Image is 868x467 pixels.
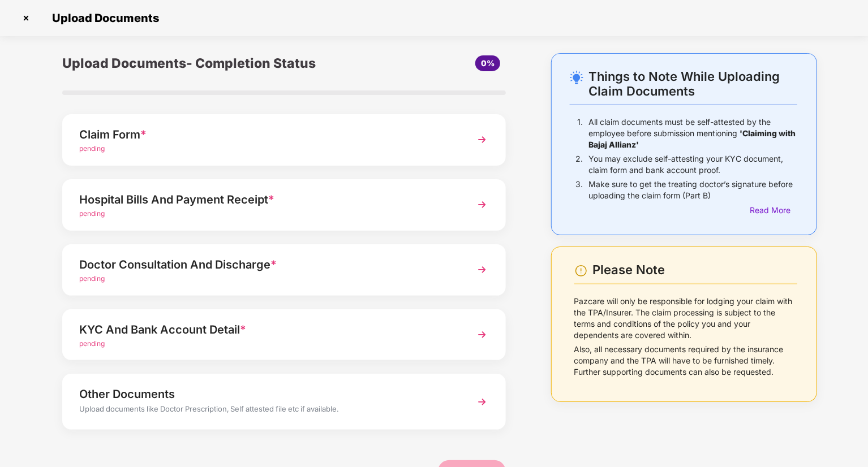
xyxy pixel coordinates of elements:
img: svg+xml;base64,PHN2ZyBpZD0iTmV4dCIgeG1sbnM9Imh0dHA6Ly93d3cudzMub3JnLzIwMDAvc3ZnIiB3aWR0aD0iMzYiIG... [472,129,492,150]
div: Upload documents like Doctor Prescription, Self attested file etc if available. [79,403,454,418]
img: svg+xml;base64,PHN2ZyB4bWxucz0iaHR0cDovL3d3dy53My5vcmcvMjAwMC9zdmciIHdpZHRoPSIyNC4wOTMiIGhlaWdodD... [570,71,583,84]
img: svg+xml;base64,PHN2ZyBpZD0iTmV4dCIgeG1sbnM9Imh0dHA6Ly93d3cudzMub3JnLzIwMDAvc3ZnIiB3aWR0aD0iMzYiIG... [472,325,492,345]
p: 1. [577,116,583,150]
div: Claim Form [79,126,454,144]
div: Hospital Bills And Payment Receipt [79,191,454,209]
div: Read More [750,204,797,217]
span: pending [79,274,105,283]
div: Things to Note While Uploading Claim Documents [588,69,797,98]
span: pending [79,209,105,218]
img: svg+xml;base64,PHN2ZyBpZD0iQ3Jvc3MtMzJ4MzIiIHhtbG5zPSJodHRwOi8vd3d3LnczLm9yZy8yMDAwL3N2ZyIgd2lkdG... [17,9,35,27]
div: Please Note [593,262,797,278]
p: Make sure to get the treating doctor’s signature before uploading the claim form (Part B) [588,179,797,201]
span: 0% [481,58,495,68]
p: Pazcare will only be responsible for lodging your claim with the TPA/Insurer. The claim processin... [574,296,797,341]
p: 3. [575,179,583,201]
img: svg+xml;base64,PHN2ZyBpZD0iTmV4dCIgeG1sbnM9Imh0dHA6Ly93d3cudzMub3JnLzIwMDAvc3ZnIiB3aWR0aD0iMzYiIG... [472,260,492,280]
p: 2. [575,153,583,176]
img: svg+xml;base64,PHN2ZyBpZD0iV2FybmluZ18tXzI0eDI0IiBkYXRhLW5hbWU9Ildhcm5pbmcgLSAyNHgyNCIgeG1sbnM9Im... [574,264,588,278]
span: pending [79,144,105,153]
div: Doctor Consultation And Discharge [79,256,454,274]
div: KYC And Bank Account Detail [79,321,454,339]
p: Also, all necessary documents required by the insurance company and the TPA will have to be furni... [574,344,797,378]
div: Upload Documents- Completion Status [62,53,358,73]
span: pending [79,339,105,348]
img: svg+xml;base64,PHN2ZyBpZD0iTmV4dCIgeG1sbnM9Imh0dHA6Ly93d3cudzMub3JnLzIwMDAvc3ZnIiB3aWR0aD0iMzYiIG... [472,194,492,215]
img: svg+xml;base64,PHN2ZyBpZD0iTmV4dCIgeG1sbnM9Imh0dHA6Ly93d3cudzMub3JnLzIwMDAvc3ZnIiB3aWR0aD0iMzYiIG... [472,392,492,412]
div: Other Documents [79,385,454,403]
span: Upload Documents [41,11,165,25]
p: You may exclude self-attesting your KYC document, claim form and bank account proof. [588,153,797,176]
p: All claim documents must be self-attested by the employee before submission mentioning [588,116,797,150]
